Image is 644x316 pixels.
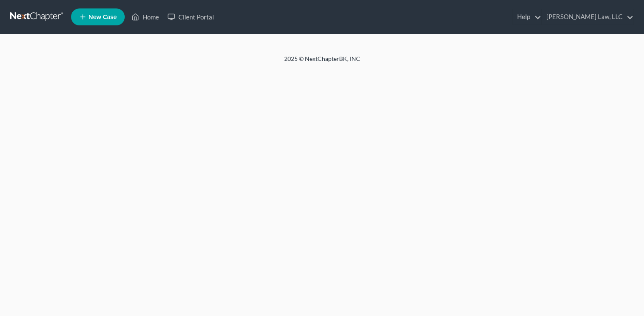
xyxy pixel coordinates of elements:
a: Home [127,9,163,25]
new-legal-case-button: New Case [71,8,125,25]
a: [PERSON_NAME] Law, LLC [542,9,633,25]
div: 2025 © NextChapterBK, INC [81,55,563,70]
a: Help [513,9,541,25]
a: Client Portal [163,9,218,25]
